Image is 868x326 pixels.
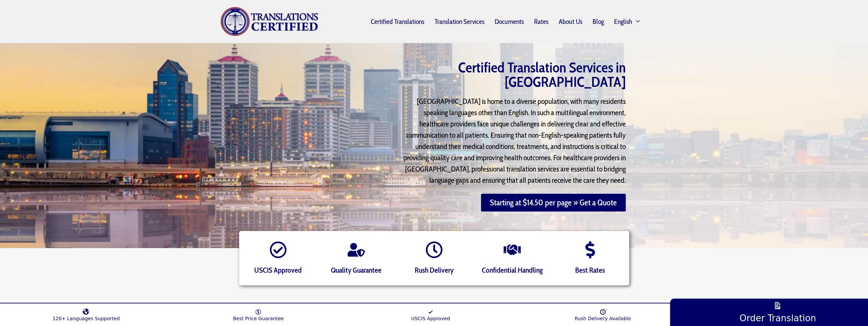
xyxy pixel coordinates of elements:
[394,60,625,89] h1: Certified Translation Services in [GEOGRAPHIC_DATA]
[609,13,648,30] a: English
[517,305,689,321] a: Rush Delivery Available
[587,14,609,29] a: Blog
[345,305,517,321] a: USCIS Approved
[246,302,622,313] h3: Improved Patient Outcomes Through Expert Translation Services
[220,7,319,36] img: Translations Certified
[575,266,605,275] span: Best Rates
[319,13,648,30] nav: Primary
[482,266,543,275] span: Confidential Handling
[529,14,554,29] a: Rates
[331,266,381,275] span: Quality Guarantee
[172,305,344,321] a: Best Price Guarantee
[52,316,120,321] span: 120+ Languages Supported
[490,14,529,29] a: Documents
[394,96,625,186] p: [GEOGRAPHIC_DATA] is home to a diverse population, with many residents speaking languages other t...
[481,194,626,212] a: Starting at $14.50 per page » Get a Quote
[429,14,490,29] a: Translation Services
[254,266,302,275] span: USCIS Approved
[366,14,429,29] a: Certified Translations
[614,19,632,24] span: English
[233,316,284,321] span: Best Price Guarantee
[554,14,587,29] a: About Us
[415,266,454,275] span: Rush Delivery
[411,316,450,321] span: USCIS Approved
[739,313,816,323] span: Order Translation
[575,316,631,321] span: Rush Delivery Available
